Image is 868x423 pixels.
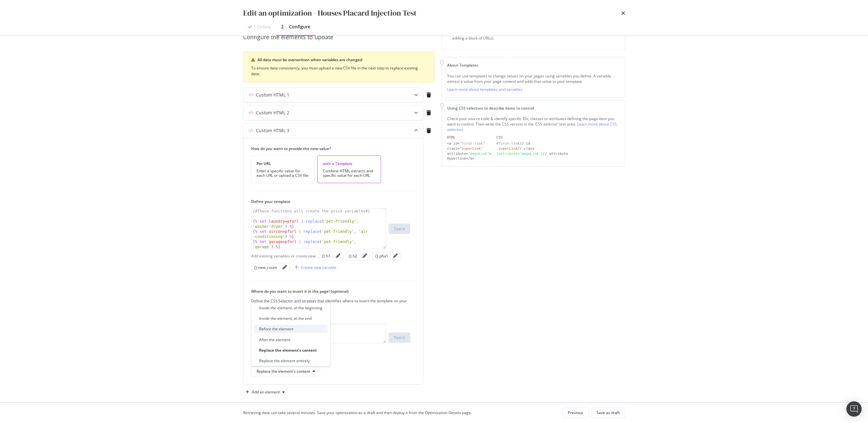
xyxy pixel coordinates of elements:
[251,298,410,309] div: Define the CSS Selector and strategy that identifies where to insert the template on your page.
[389,333,410,343] button: Test it
[497,152,543,156] div: [attribute='megaLink']
[336,254,340,258] div: pencil
[447,151,491,156] div: attribute= >
[256,127,289,134] div: Custom HTML 3
[292,262,336,272] button: Create new variable
[257,169,309,178] div: Enter a specific value for each URL or upload a CSV file
[281,24,284,30] div: 2
[259,326,293,332] div: Before the element
[497,151,620,156] div: // attribute
[447,87,523,92] a: Learn more about templates and variables
[258,57,426,63] div: All data must be overwritten when variables are changed
[259,337,290,342] div: After the element
[301,265,336,270] div: Create new variable
[447,73,620,84] div: You can use templates to change values on your pages using variables you define. A variable extra...
[257,369,310,373] div: Replace the element's content
[251,356,410,362] label: Strategy
[252,390,280,394] div: Add an element
[468,152,489,156] div: "megaLink"
[562,408,589,418] button: Previous
[497,147,518,151] div: .superLink
[447,146,491,151] div: class=
[259,316,312,321] div: Inside the element, at the end
[447,116,620,132] div: Check your source code & identify specific IDs, classes or attributes defining the page item you ...
[251,65,426,77] div: To ensure data consistency, you must upload a new CSV file in the next step to replace existing d...
[257,161,309,166] div: Per URL
[254,263,277,271] button: {} new_count
[251,289,410,294] label: Where do you want to insert it in the page? (optional)
[243,387,287,397] button: Add an element
[447,141,491,146] div: <a id=
[243,410,472,415] div: Retrieving data can take several minutes. Save your optimization as a draft and then deploy it fr...
[497,146,620,151] div: // class
[394,335,405,340] div: Test it
[375,253,388,259] div: {} pfurl
[363,254,367,258] div: pencil
[447,156,491,161] div: Hyperlink</a>
[251,146,410,151] label: How do you want to provide the new value?
[460,147,483,151] div: "superLink"
[251,314,410,319] label: CSS Selector
[259,305,322,311] div: Inside the element, at the beginning
[282,265,287,269] div: pencil
[447,62,620,68] div: About Templates
[497,141,520,146] div: #first-link
[497,141,620,146] div: // id
[596,410,620,415] div: Save as draft
[251,199,410,204] label: Define your template
[389,224,410,234] button: Test it
[323,161,376,166] div: with a Template
[243,33,434,41] div: Configure the elements to update
[394,226,405,232] div: Test it
[243,52,434,82] div: warning banner
[846,401,862,417] div: Open Intercom Messenger
[256,92,289,98] div: Custom HTML 1
[259,348,317,353] div: Replace the element's content
[497,135,620,140] div: CSS
[447,135,491,140] div: HTML
[257,24,271,30] div: Define
[289,24,310,30] div: Configure
[322,253,330,259] div: {} h1
[447,105,620,111] div: Using CSS selectors to describe items to control
[568,410,583,415] div: Previous
[393,254,398,258] div: pencil
[243,8,417,18] div: Edit an optimization - Houses Placard Injection Test
[256,110,289,116] div: Custom HTML 2
[591,408,625,418] button: Save as draft
[251,253,316,259] div: Add existing variables or create new:
[447,121,617,132] a: Learn more about CSS selectors
[349,253,357,259] div: {} h2
[460,141,485,146] div: "first-link"
[254,265,277,270] div: {} new_count
[259,358,310,363] div: Replace the element entirely
[621,8,625,18] div: times
[349,252,357,260] button: {} h2
[323,169,376,178] div: Combine HTML extracts and specific value for each URL
[322,252,330,260] button: {} h1
[375,252,388,260] button: {} pfurl
[251,366,318,376] button: Replace the element's content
